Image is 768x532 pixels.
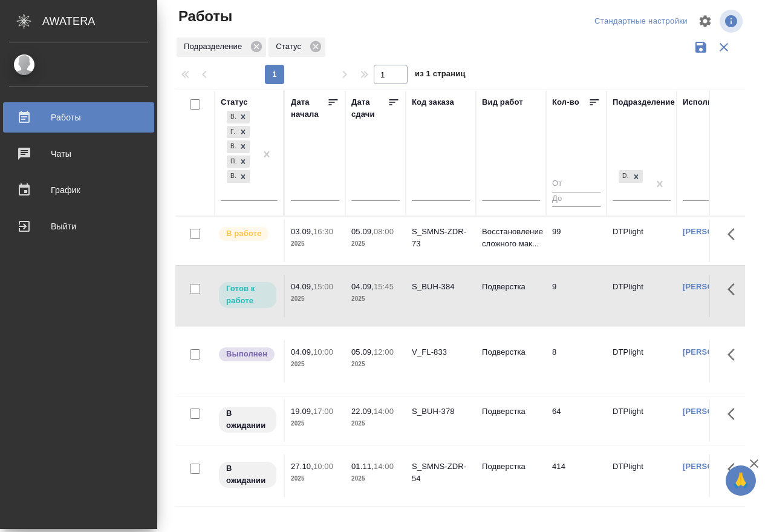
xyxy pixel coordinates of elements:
div: Подбор [227,156,236,168]
p: 2025 [351,473,400,485]
p: 08:00 [374,227,394,236]
div: Исполнитель может приступить к работе [218,281,278,309]
a: [PERSON_NAME] [683,227,750,236]
div: В ожидании, Готов к работе, В работе, Подбор, Выполнен [226,169,251,184]
p: Выполнен [226,348,267,360]
input: До [552,192,600,207]
a: Работы [3,102,154,133]
p: 16:30 [313,227,333,236]
p: 22.09, [351,407,374,416]
p: 14:00 [374,462,394,471]
div: В работе [227,140,236,153]
p: Подверстка [482,346,540,358]
p: 05.09, [351,227,374,236]
span: Работы [175,7,232,26]
td: 9 [546,275,607,317]
p: 10:00 [313,347,333,356]
p: 2025 [291,418,339,430]
p: 2025 [351,358,400,370]
td: 99 [546,220,607,262]
div: Статус [268,38,325,57]
div: DTPlight [617,169,644,184]
div: Выполнен [227,170,236,183]
p: 2025 [291,238,339,250]
div: Дата начала [291,96,327,120]
td: DTPlight [607,340,677,383]
p: 2025 [291,293,339,305]
p: 01.11, [351,462,374,471]
div: DTPlight [619,170,630,183]
div: S_BUH-378 [412,406,470,418]
p: В ожидании [226,407,269,432]
div: В ожидании, Готов к работе, В работе, Подбор, Выполнен [226,110,251,125]
div: S_SMNS-ZDR-54 [412,461,470,485]
p: В ожидании [226,462,269,487]
div: S_BUH-384 [412,281,470,293]
p: 2025 [291,358,339,370]
div: split button [591,12,691,31]
div: S_SMNS-ZDR-73 [412,226,470,250]
a: Выйти [3,211,154,241]
div: В ожидании, Готов к работе, В работе, Подбор, Выполнен [226,125,251,140]
p: 2025 [351,418,400,430]
a: [PERSON_NAME] [683,282,750,291]
button: Сохранить фильтры [689,36,712,59]
div: График [9,181,148,199]
div: Работы [9,108,148,126]
p: Готов к работе [226,283,269,307]
div: Исполнитель завершил работу [218,346,278,363]
div: В ожидании, Готов к работе, В работе, Подбор, Выполнен [226,139,251,154]
p: Подверстка [482,281,540,293]
p: В работе [226,228,261,240]
td: 414 [546,455,607,497]
div: Кол-во [552,96,579,108]
p: 15:00 [313,282,333,291]
td: 64 [546,399,607,442]
button: Здесь прячутся важные кнопки [720,399,749,429]
button: Здесь прячутся важные кнопки [720,275,749,304]
td: DTPlight [607,455,677,497]
p: 2025 [291,473,339,485]
div: AWATERA [42,9,157,33]
p: Статус [276,41,305,53]
p: 17:00 [313,407,333,416]
button: 🙏 [726,465,756,496]
p: 27.10, [291,462,313,471]
div: Код заказа [412,96,454,108]
td: DTPlight [607,275,677,317]
input: От [552,177,600,192]
p: Восстановление сложного мак... [482,226,540,250]
span: Настроить таблицу [691,7,720,36]
p: 12:00 [374,347,394,356]
p: 10:00 [313,462,333,471]
button: Здесь прячутся важные кнопки [720,455,749,484]
p: 03.09, [291,227,313,236]
div: Дата сдачи [351,96,388,120]
a: [PERSON_NAME] [683,347,750,356]
p: 14:00 [374,407,394,416]
a: График [3,175,154,205]
a: Чаты [3,139,154,169]
a: [PERSON_NAME] [683,407,750,416]
p: 2025 [351,238,400,250]
div: Вид работ [482,96,523,108]
td: DTPlight [607,220,677,262]
span: 🙏 [731,468,751,493]
p: Подразделение [184,41,246,53]
div: Выйти [9,217,148,235]
button: Здесь прячутся важные кнопки [720,220,749,249]
p: 19.09, [291,407,313,416]
button: Здесь прячутся важные кнопки [720,340,749,369]
p: 04.09, [291,282,313,291]
p: 15:45 [374,282,394,291]
div: Исполнитель [683,96,736,108]
p: Подверстка [482,461,540,473]
p: 04.09, [291,347,313,356]
div: Статус [221,96,248,108]
div: В ожидании, Готов к работе, В работе, Подбор, Выполнен [226,154,251,169]
span: из 1 страниц [415,67,466,84]
div: Готов к работе [227,126,236,139]
td: DTPlight [607,399,677,442]
a: [PERSON_NAME] [683,462,750,471]
p: 04.09, [351,282,374,291]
